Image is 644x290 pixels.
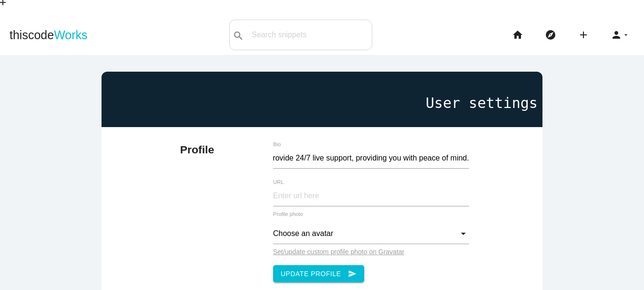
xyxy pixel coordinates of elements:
input: Enter url here [273,186,469,206]
button: Update Profilesend [273,265,365,282]
input: Search snippets [247,25,372,45]
i: add [578,20,589,50]
input: Enter bio here [273,148,469,169]
h1: User settings [106,95,538,111]
i: home [512,20,523,50]
button: search [230,20,247,50]
label: Bio [273,141,438,148]
i: send [348,265,357,282]
a: Set/update custom profile photo on Gravatar [273,248,405,256]
i: person [611,20,622,50]
i: search [233,21,244,51]
span: Works [54,28,87,42]
a: thiscodeWorks [10,20,88,50]
label: Profile photo [273,211,303,217]
i: explore [545,20,556,50]
i: arrow_drop_down [622,20,630,50]
label: URL [273,179,438,185]
b: Profile [180,143,214,156]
